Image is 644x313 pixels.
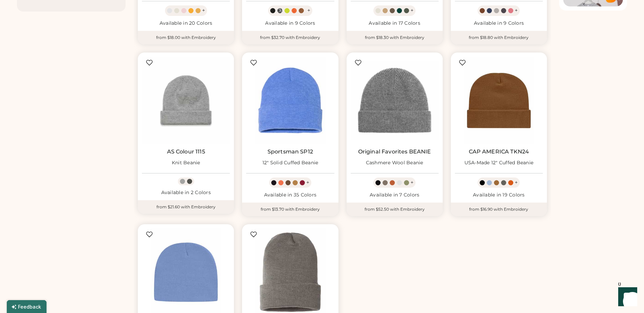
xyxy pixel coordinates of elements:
div: Available in 7 Colors [351,192,439,199]
div: Available in 19 Colors [455,192,543,199]
div: Available in 35 Colors [246,192,334,199]
a: Original Favorites BEANIE [358,148,431,155]
img: CAP AMERICA TKN24 USA-Made 12" Cuffed Beanie [455,57,543,144]
div: from $21.60 with Embroidery [138,200,234,214]
iframe: Front Chat [612,283,641,312]
a: AS Colour 1115 [167,148,205,155]
a: Sportsman SP12 [268,148,313,155]
div: 12" Solid Cuffed Beanie [262,160,318,166]
div: from $32.70 with Embroidery [242,31,338,44]
div: Available in 17 Colors [351,20,439,27]
div: Available in 9 Colors [246,20,334,27]
div: + [515,179,518,186]
div: Available in 9 Colors [455,20,543,27]
div: + [515,7,518,14]
div: + [410,179,413,186]
div: + [307,7,310,14]
div: USA-Made 12" Cuffed Beanie [464,160,534,166]
div: from $18.30 with Embroidery [347,31,443,44]
div: + [306,179,309,186]
div: from $13.70 with Embroidery [242,203,338,216]
div: Available in 20 Colors [142,20,230,27]
img: Sportsman SP12 12" Solid Cuffed Beanie [246,57,334,144]
div: Available in 2 Colors [142,189,230,196]
div: from $18.80 with Embroidery [451,31,547,44]
img: Original Favorites BEANIE Cashmere Wool Beanie [351,57,439,144]
a: CAP AMERICA TKN24 [469,148,529,155]
div: Cashmere Wool Beanie [366,160,423,166]
div: from $18.00 with Embroidery [138,31,234,44]
div: + [202,7,205,14]
div: from $16.90 with Embroidery [451,203,547,216]
div: from $52.50 with Embroidery [347,203,443,216]
div: Knit Beanie [172,160,200,166]
img: AS Colour 1115 Knit Beanie [142,57,230,144]
div: + [410,7,413,14]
